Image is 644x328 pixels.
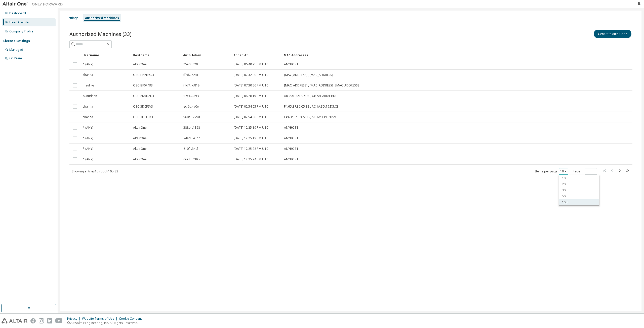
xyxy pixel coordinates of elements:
span: ecf6...4a0e [183,105,199,109]
span: f1d7...d818 [183,83,199,87]
div: 50 [559,193,599,199]
div: Managed [9,48,23,52]
span: AltairOne [133,62,147,66]
span: channa [83,105,93,109]
span: msullivan [83,83,96,87]
div: Username [83,51,129,59]
p: © 2025 Altair Engineering, Inc. All Rights Reserved. [67,321,145,325]
span: * (ANY) [83,126,93,130]
span: ANYHOST [284,62,298,66]
span: Authorized Machines (33) [69,30,132,37]
div: User Profile [9,20,29,24]
span: 17e4...0cc4 [183,94,199,98]
button: 10 [560,169,567,173]
div: 30 [559,187,599,193]
span: AltairOne [133,157,147,161]
div: License Settings [3,39,30,43]
div: Added At [233,51,280,59]
span: [DATE] 02:32:00 PM UTC [234,73,268,77]
span: 560a...779d [183,115,200,119]
span: [DATE] 02:54:05 PM UTC [234,105,268,109]
span: Items per page [535,168,568,175]
span: * (ANY) [83,147,93,151]
img: instagram.svg [39,318,44,323]
span: [DATE] 12:25:24 PM UTC [234,157,268,161]
div: Dashboard [9,11,26,15]
span: OSC-8N5HZH3 [133,94,154,98]
span: OSC-HNNP693 [133,73,154,77]
span: [DATE] 07:30:56 PM UTC [234,83,268,87]
div: Website Terms of Use [82,317,119,321]
div: Authorized Machines [85,16,119,20]
span: OSC-3D0F9Y3 [133,105,153,109]
span: channa [83,73,93,77]
span: * (ANY) [83,62,93,66]
span: [MAC_ADDRESS] , [MAC_ADDRESS] , [MAC_ADDRESS] [284,83,359,87]
div: Company Profile [9,29,33,33]
div: Hostname [133,51,179,59]
span: [DATE] 12:25:19 PM UTC [234,126,268,130]
div: Privacy [67,317,82,321]
span: 810f...34cf [183,147,198,151]
span: [DATE] 06:40:21 PM UTC [234,62,268,66]
span: ANYHOST [284,126,298,130]
span: ff2d...8241 [183,73,198,77]
img: linkedin.svg [47,318,52,323]
div: 20 [559,181,599,187]
span: ANYHOST [284,136,298,140]
span: AltairOne [133,126,147,130]
span: [MAC_ADDRESS] , [MAC_ADDRESS] [284,73,333,77]
img: altair_logo.svg [2,318,27,323]
img: facebook.svg [30,318,36,323]
span: 85e0...c295 [183,62,199,66]
button: Generate Auth Code [594,30,631,38]
div: Cookie Consent [119,317,145,321]
span: [DATE] 02:54:56 PM UTC [234,115,268,119]
div: On Prem [9,56,22,60]
div: 10 [559,175,599,181]
span: * (ANY) [83,136,93,140]
img: youtube.svg [55,318,63,323]
span: [DATE] 12:25:19 PM UTC [234,136,268,140]
span: F4:6D:3F:36:C5:B8 , AC:1A:3D:19:D5:C3 [284,115,339,119]
span: AltairOne [133,136,147,140]
div: Settings [67,16,78,20]
span: * (ANY) [83,157,93,161]
span: Page n. [573,168,597,175]
span: [DATE] 12:25:22 PM UTC [234,147,268,151]
span: Showing entries 1 through 10 of 33 [72,169,118,173]
div: 100 [559,199,599,205]
img: Altair One [3,2,65,7]
span: [DATE] 06:28:15 PM UTC [234,94,268,98]
span: OSC-3D0F9Y3 [133,115,153,119]
div: MAC Addresses [284,51,580,59]
span: OSC-BF0R493 [133,83,153,87]
span: 74ad...43bd [183,136,200,140]
span: ANYHOST [284,157,298,161]
span: ANYHOST [284,147,298,151]
div: Auth Token [183,51,229,59]
span: A0:29:19:21:97:92 , 44:E5:17:BD:F1:DC [284,94,337,98]
span: F4:6D:3F:36:C5:B8 , AC:1A:3D:19:D5:C3 [284,105,339,109]
span: channa [83,115,93,119]
span: AltairOne [133,147,147,151]
span: 388b...1868 [183,126,200,130]
span: cee1...838b [183,157,200,161]
span: bknudsen [83,94,97,98]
